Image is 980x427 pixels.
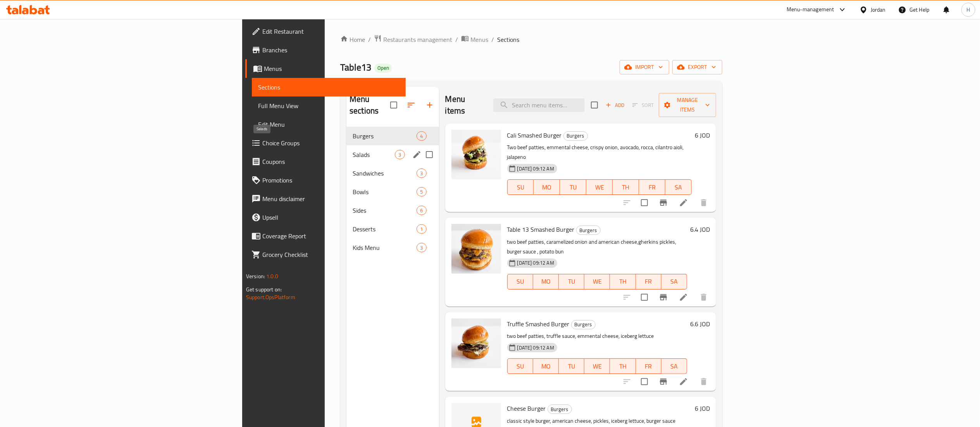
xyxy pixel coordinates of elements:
span: 3 [417,170,426,177]
button: SU [507,358,533,374]
span: 4 [417,133,426,140]
div: Menu-management [787,5,834,14]
button: FR [636,274,661,289]
span: 5 [417,188,426,196]
span: Add [605,101,625,110]
div: Bowls5 [346,183,439,201]
span: [DATE] 09:12 AM [514,165,557,172]
span: Kids Menu [353,243,417,252]
span: Sides [353,206,417,215]
span: Sections [258,83,400,92]
div: items [417,206,426,215]
span: Restaurants management [383,35,452,44]
button: delete [694,193,713,212]
span: TH [613,276,632,287]
a: Edit menu item [679,198,688,207]
button: FR [636,358,661,374]
span: Add item [603,99,627,111]
a: Grocery Checklist [245,245,406,264]
img: Truffle Smashed Burger [451,319,501,368]
div: Burgers [571,320,596,329]
a: Coupons [245,152,406,171]
span: Grocery Checklist [262,250,400,259]
span: Burgers [572,320,595,329]
span: SU [511,276,530,287]
div: Burgers4 [346,127,439,145]
a: Support.OpsPlatform [246,292,295,302]
span: TU [563,182,583,193]
input: search [493,98,585,112]
a: Full Menu View [252,96,406,115]
a: Restaurants management [374,34,452,45]
button: FR [639,179,665,195]
button: TU [559,274,584,289]
button: delete [694,288,713,306]
div: Bowls [353,187,417,196]
button: SA [661,274,687,289]
span: WE [587,361,607,372]
h6: 6.6 JOD [690,319,710,329]
p: two beef patties, caramelized onion and american cheese,gherkins pickles, burger sauce , potato bun [507,237,687,257]
button: import [620,60,669,74]
div: Salads3edit [346,145,439,164]
button: SA [665,179,692,195]
span: Version: [246,271,265,281]
span: TU [562,276,581,287]
button: MO [534,179,560,195]
a: Promotions [245,171,406,189]
div: Burgers [563,131,588,141]
span: WE [587,276,607,287]
p: two beef patties, truffle sauce, emmental cheese, iceberg lettuce [507,331,687,341]
div: Burgers [576,226,601,235]
div: items [417,243,426,252]
div: items [417,187,426,196]
button: Branch-specific-item [654,372,673,391]
span: 3 [395,151,404,158]
a: Upsell [245,208,406,227]
a: Menu disclaimer [245,189,406,208]
span: Full Menu View [258,101,400,110]
span: Sections [497,35,519,44]
span: Menus [470,35,488,44]
h2: Menu items [445,93,484,117]
span: Select to update [636,195,653,211]
button: TH [610,274,636,289]
p: classic style burger, american cheese, pickles, iceberg lettuce, burger sauce [507,416,692,426]
span: Get support on: [246,284,282,294]
div: Desserts [353,224,417,234]
span: Cali Smashed Burger [507,129,562,141]
span: Cheese Burger [507,403,546,414]
span: Select to update [636,289,653,305]
button: edit [411,149,423,160]
span: 1 [417,226,426,233]
span: SA [668,182,689,193]
span: Burgers [564,131,587,140]
span: Sandwiches [353,169,417,178]
button: SA [661,358,687,374]
a: Sections [252,78,406,96]
span: 3 [417,244,426,251]
span: Burgers [353,131,417,141]
span: Coverage Report [262,231,400,241]
span: Salads [353,150,395,159]
li: / [491,35,494,44]
span: Burgers [577,226,600,235]
div: Kids Menu3 [346,238,439,257]
span: import [626,62,663,72]
div: Desserts1 [346,220,439,238]
a: Edit Menu [252,115,406,134]
span: Choice Groups [262,138,400,148]
span: Table 13 Smashed Burger [507,224,575,235]
li: / [455,35,458,44]
p: Two beef patties, emmental cheese, crispy onion, avocado, rocca, cilantro aioli, jalapeno [507,143,692,162]
span: Menus [264,64,400,73]
button: Add [603,99,627,111]
a: Branches [245,41,406,59]
button: Branch-specific-item [654,193,673,212]
button: WE [584,358,610,374]
span: Truffle Smashed Burger [507,318,570,330]
a: Edit menu item [679,377,688,386]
